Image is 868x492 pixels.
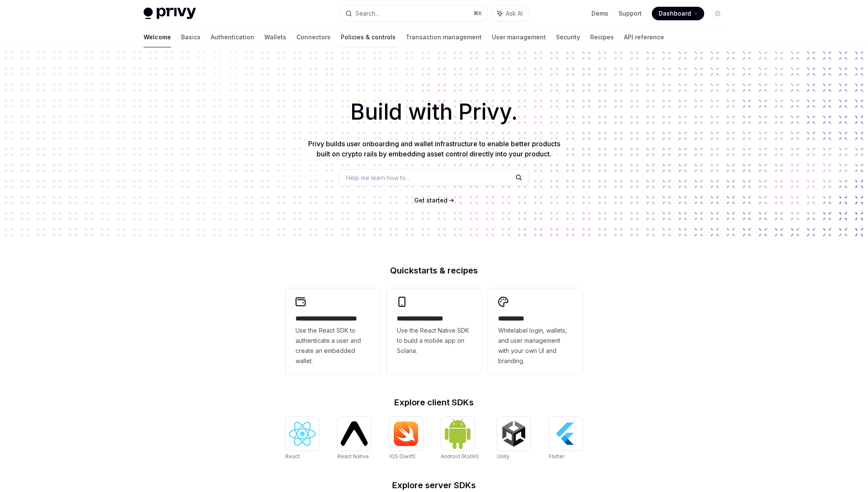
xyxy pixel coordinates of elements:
a: FlutterFlutter [549,417,583,461]
div: Search... [355,8,379,19]
a: Transaction management [406,27,482,47]
h1: Build with Privy. [14,96,854,128]
a: **** *****Whitelabel login, wallets, and user management with your own UI and branding. [488,288,583,374]
img: Flutter [552,420,579,447]
a: Dashboard [652,7,704,20]
a: Basics [181,27,201,47]
span: Whitelabel login, wallets, and user management with your own UI and branding. [498,325,572,366]
span: Android (Kotlin) [441,453,479,459]
a: ReactReact [285,417,319,461]
a: iOS (Swift)iOS (Swift) [389,417,423,461]
a: **** **** **** ***Use the React Native SDK to build a mobile app on Solana. [387,288,481,374]
span: Use the React Native SDK to build a mobile app on Solana. [397,325,471,356]
a: React NativeReact Native [337,417,371,461]
img: light logo [144,8,196,19]
img: Android (Kotlin) [444,418,471,449]
span: React [285,453,300,459]
a: Recipes [590,27,614,47]
button: Search...⌘K [339,6,487,21]
a: User management [492,27,546,47]
h2: Quickstarts & recipes [285,266,583,275]
a: API reference [624,27,664,47]
a: UnityUnity [497,417,531,461]
span: ⌘ K [473,10,482,17]
img: React Native [341,421,368,446]
a: Demo [591,9,608,18]
img: iOS (Swift) [393,421,420,446]
a: Policies & controls [341,27,396,47]
a: Welcome [144,27,171,47]
a: Authentication [211,27,254,47]
button: Ask AI [491,6,529,21]
span: Ask AI [506,9,523,18]
h2: Explore server SDKs [285,481,583,489]
span: Get started [414,197,448,204]
span: Dashboard [659,9,691,18]
a: Android (Kotlin)Android (Kotlin) [441,417,479,461]
a: Support [618,9,642,18]
a: Get started [414,196,448,205]
span: Help me learn how to… [346,173,410,182]
img: React [289,422,316,446]
span: Use the React SDK to authenticate a user and create an embedded wallet. [296,325,370,366]
button: Toggle dark mode [711,7,724,20]
span: Flutter [549,453,564,459]
h2: Explore client SDKs [285,398,583,407]
span: React Native [337,453,369,459]
span: Privy builds user onboarding and wallet infrastructure to enable better products built on crypto ... [308,139,560,158]
span: Unity [497,453,510,459]
a: Connectors [296,27,331,47]
a: Security [556,27,580,47]
span: iOS (Swift) [389,453,415,459]
img: Unity [500,420,527,447]
a: Wallets [264,27,286,47]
